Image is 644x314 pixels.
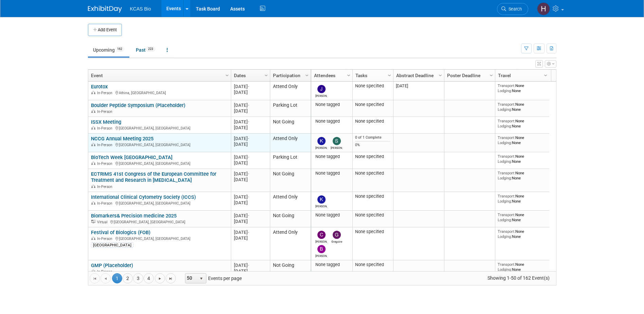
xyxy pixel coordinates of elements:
[248,263,249,268] span: -
[355,194,390,199] div: None specified
[498,171,547,180] div: None None
[234,171,267,177] div: [DATE]
[234,108,267,114] div: [DATE]
[91,90,228,95] div: Athina, [GEOGRAPHIC_DATA]
[248,119,249,124] span: -
[270,82,311,100] td: Attend Only
[355,212,390,218] div: None specified
[355,83,390,89] div: None specified
[355,102,390,107] div: None specified
[234,268,267,274] div: [DATE]
[489,73,494,78] span: Column Settings
[317,245,326,253] img: Brian Wile
[498,88,512,93] span: Lodging:
[97,201,114,206] span: In-Person
[331,145,343,150] div: Sara Herrmann
[88,43,129,56] a: Upcoming162
[498,234,512,239] span: Lodging:
[331,239,343,243] div: Gregoire Tauveron
[498,176,512,180] span: Lodging:
[123,273,133,283] a: 2
[355,119,390,124] div: None specified
[248,136,249,141] span: -
[234,200,267,206] div: [DATE]
[333,231,341,239] img: Gregoire Tauveron
[498,135,547,145] div: None None
[270,117,311,134] td: Not Going
[91,200,228,206] div: [GEOGRAPHIC_DATA], [GEOGRAPHIC_DATA]
[498,171,515,175] span: Transport:
[333,137,341,145] img: Sara Herrmann
[234,262,267,268] div: [DATE]
[314,154,350,159] div: None tagged
[91,142,228,147] div: [GEOGRAPHIC_DATA], [GEOGRAPHIC_DATA]
[270,227,311,260] td: Attend Only
[498,159,512,164] span: Lodging:
[168,276,173,281] span: Go to the last page
[355,171,390,176] div: None specified
[273,70,306,81] a: Participation
[345,70,352,80] a: Column Settings
[234,194,267,200] div: [DATE]
[234,136,267,141] div: [DATE]
[234,70,265,81] a: Dates
[270,169,311,192] td: Not Going
[91,201,95,205] img: In-Person Event
[91,70,226,81] a: Event
[91,219,228,225] div: [GEOGRAPHIC_DATA], [GEOGRAPHIC_DATA]
[248,213,249,218] span: -
[144,273,154,283] a: 4
[90,273,100,283] a: Go to the first page
[270,260,311,277] td: Not Going
[437,70,444,80] a: Column Settings
[506,6,522,12] span: Search
[386,70,393,80] a: Column Settings
[498,154,515,159] span: Transport:
[97,109,114,114] span: In-Person
[91,143,95,146] img: In-Person Event
[248,194,249,199] span: -
[314,70,348,81] a: Attendees
[498,140,512,145] span: Lodging:
[355,135,390,140] div: 0 of 1 Complete
[91,102,185,108] a: Boulder Peptide Symposium (Placeholder)
[447,70,491,81] a: Poster Deadline
[314,212,350,218] div: None tagged
[130,6,151,12] span: KCAS Bio
[176,273,249,283] span: Events per page
[91,109,95,113] img: In-Person Event
[115,47,124,52] span: 162
[438,73,443,78] span: Column Settings
[234,229,267,235] div: [DATE]
[487,70,495,80] a: Column Settings
[97,161,114,166] span: In-Person
[498,102,547,112] div: None None
[234,154,267,160] div: [DATE]
[248,171,249,176] span: -
[498,262,515,267] span: Transport:
[304,73,310,78] span: Column Settings
[355,154,390,159] div: None specified
[498,83,547,93] div: None None
[393,82,444,100] td: [DATE]
[270,134,311,152] td: Attend Only
[234,235,267,241] div: [DATE]
[498,229,547,239] div: None None
[498,212,515,217] span: Transport:
[97,126,114,130] span: In-Person
[91,194,196,200] a: International Clinical Cytometry Society (ICCS)
[234,141,267,147] div: [DATE]
[100,273,111,283] a: Go to the previous page
[498,119,515,123] span: Transport:
[498,194,515,198] span: Transport:
[270,100,311,117] td: Parking Lot
[234,102,267,108] div: [DATE]
[396,70,440,81] a: Abstract Deadline
[155,273,165,283] a: Go to the next page
[355,70,389,81] a: Tasks
[199,276,204,281] span: select
[315,253,327,258] div: Brian Wile
[498,262,547,272] div: None None
[355,229,390,234] div: None specified
[498,70,545,81] a: Travel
